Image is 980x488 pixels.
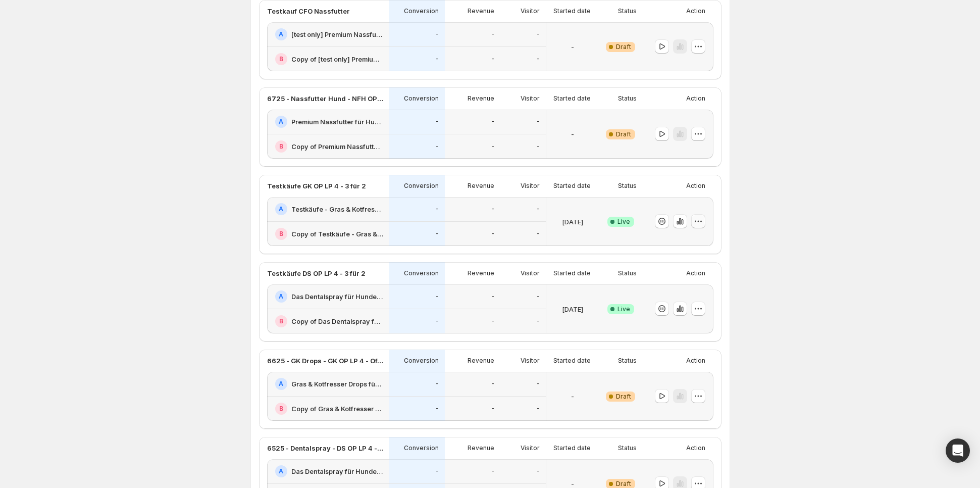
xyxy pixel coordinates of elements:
p: - [491,380,494,388]
p: Visitor [521,182,540,190]
p: - [436,55,439,63]
p: Started date [553,444,591,452]
p: - [491,205,494,213]
p: - [436,118,439,126]
h2: Copy of Gras & Kotfresser Drops für Hunde: Jetzt Neukunden Deal sichern!-v1 [291,404,383,414]
p: 6725 - Nassfutter Hund - NFH OP LP 1 - Offer - Standard vs. CFO [267,93,383,104]
p: - [436,317,439,325]
h2: Premium Nassfutter für Hunde: Jetzt Neukunden Deal sichern! [291,117,383,127]
p: - [537,292,540,301]
h2: Copy of Testkäufe - Gras & Kotfresser Drops für Hunde: Jetzt Neukunden Deal sichern!-v2 [291,229,383,239]
p: Testkäufe GK OP LP 4 - 3 für 2 [267,181,366,191]
p: - [537,118,540,126]
h2: Das Dentalspray für Hunde: Jetzt Neukunden Deal sichern!-v1-test [291,291,383,302]
h2: Testkäufe - Gras & Kotfresser Drops für Hunde: Jetzt Neukunden Deal sichern!-v2 [291,204,383,214]
p: Conversion [404,357,439,365]
p: [DATE] [562,304,583,314]
p: Started date [553,357,591,365]
h2: A [279,118,283,126]
p: Status [618,269,637,277]
h2: B [279,230,283,238]
p: Testkäufe DS OP LP 4 - 3 für 2 [267,268,366,278]
p: Action [686,357,705,365]
p: Started date [553,269,591,277]
p: Action [686,444,705,452]
h2: B [279,55,283,63]
p: - [537,317,540,325]
p: - [571,392,574,402]
p: Conversion [404,94,439,103]
p: Started date [553,182,591,190]
p: Revenue [468,444,494,452]
p: Status [618,444,637,452]
p: - [436,380,439,388]
p: - [537,467,540,475]
span: Draft [616,130,631,138]
p: - [491,142,494,151]
p: Action [686,7,705,15]
p: - [537,142,540,151]
p: - [537,30,540,38]
p: - [491,467,494,475]
p: - [436,467,439,475]
h2: Copy of Das Dentalspray für Hunde: Jetzt Neukunden Deal sichern!-v1-test [291,316,383,326]
p: - [537,230,540,238]
p: - [571,129,574,139]
p: Testkauf CFO Nassfutter [267,6,350,16]
h2: A [279,30,283,38]
h2: Copy of [test only] Premium Nassfutter für Hunde: Jetzt Neukunden Deal sichern! [291,54,383,64]
p: Status [618,357,637,365]
p: Status [618,7,637,15]
p: Action [686,269,705,277]
p: - [491,230,494,238]
p: - [537,405,540,413]
p: Conversion [404,7,439,15]
p: - [537,205,540,213]
span: Draft [616,480,631,488]
p: Started date [553,94,591,103]
p: - [491,405,494,413]
h2: Copy of Premium Nassfutter für Hunde: Jetzt Neukunden Deal sichern! [291,141,383,152]
p: Status [618,182,637,190]
p: - [436,230,439,238]
p: Action [686,182,705,190]
p: Visitor [521,94,540,103]
p: Started date [553,7,591,15]
p: Visitor [521,357,540,365]
p: - [491,317,494,325]
p: - [436,405,439,413]
h2: A [279,467,283,475]
h2: B [279,142,283,151]
p: Revenue [468,269,494,277]
p: Conversion [404,269,439,277]
p: 6625 - GK Drops - GK OP LP 4 - Offer - (1,3,6) vs. (1,3 für 2,6) [267,356,383,366]
p: - [491,292,494,301]
p: - [491,118,494,126]
p: Visitor [521,7,540,15]
p: Action [686,94,705,103]
div: Open Intercom Messenger [946,438,970,463]
p: - [491,30,494,38]
p: [DATE] [562,217,583,227]
h2: Das Dentalspray für Hunde: Jetzt Neukunden Deal sichern!-v1 [291,466,383,476]
p: - [491,55,494,63]
p: 6525 - Dentalspray - DS OP LP 4 - Offer - (1,3,6) vs. (1,3 für 2,6) [267,443,383,453]
span: Live [617,305,630,313]
p: Revenue [468,182,494,190]
p: - [436,30,439,38]
h2: Gras & Kotfresser Drops für Hunde: Jetzt Neukunden Deal sichern!-v1 [291,379,383,389]
h2: [test only] Premium Nassfutter für Hunde: Jetzt Neukunden Deal sichern! [291,29,383,39]
h2: A [279,380,283,388]
p: Visitor [521,269,540,277]
h2: A [279,205,283,213]
h2: B [279,317,283,325]
p: Revenue [468,7,494,15]
p: - [537,55,540,63]
h2: A [279,292,283,301]
span: Draft [616,393,631,401]
p: Conversion [404,444,439,452]
p: Visitor [521,444,540,452]
p: - [436,292,439,301]
p: Status [618,94,637,103]
p: Revenue [468,94,494,103]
